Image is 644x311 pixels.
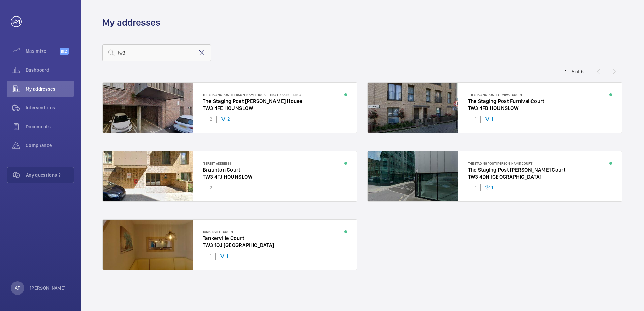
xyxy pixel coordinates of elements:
[102,44,211,61] input: Search by address
[102,16,160,29] h1: My addresses
[26,142,74,149] span: Compliance
[15,285,20,291] p: AP
[30,285,66,291] p: [PERSON_NAME]
[26,123,74,130] span: Documents
[26,48,60,55] span: Maximize
[565,68,584,75] div: 1 – 5 of 5
[26,104,74,111] span: Interventions
[60,48,69,55] span: Beta
[26,67,74,73] span: Dashboard
[26,172,74,178] span: Any questions ?
[26,85,74,92] span: My addresses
